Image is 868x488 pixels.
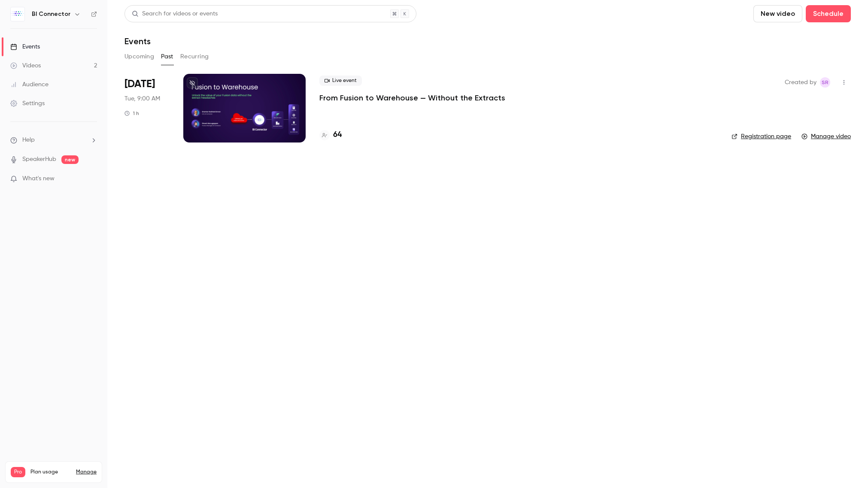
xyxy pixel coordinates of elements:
[806,5,851,22] button: Schedule
[22,155,56,164] a: SpeakerHub
[820,77,830,88] span: Shankar Radhakrishnan
[22,174,55,183] span: What's new
[32,10,70,18] h6: BI Connector
[753,5,802,22] button: New video
[333,129,342,141] h4: 64
[731,132,791,141] a: Registration page
[124,50,154,64] button: Upcoming
[10,136,97,145] li: help-dropdown-opener
[11,467,25,477] span: Pro
[124,77,155,91] span: [DATE]
[822,77,829,88] span: SR
[124,74,170,142] div: Aug 19 Tue, 9:00 AM (America/Los Angeles)
[319,93,505,103] a: From Fusion to Warehouse — Without the Extracts
[10,80,49,89] div: Audience
[124,36,151,46] h1: Events
[11,7,24,21] img: BI Connector
[76,469,97,476] a: Manage
[10,61,41,70] div: Videos
[61,155,79,164] span: new
[319,76,362,86] span: Live event
[161,50,173,64] button: Past
[124,110,139,117] div: 1 h
[132,9,218,18] div: Search for videos or events
[10,99,45,108] div: Settings
[801,132,851,141] a: Manage video
[319,129,342,141] a: 64
[30,469,71,476] span: Plan usage
[180,50,209,64] button: Recurring
[785,77,816,88] span: Created by
[124,94,160,103] span: Tue, 9:00 AM
[22,136,35,145] span: Help
[10,42,40,51] div: Events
